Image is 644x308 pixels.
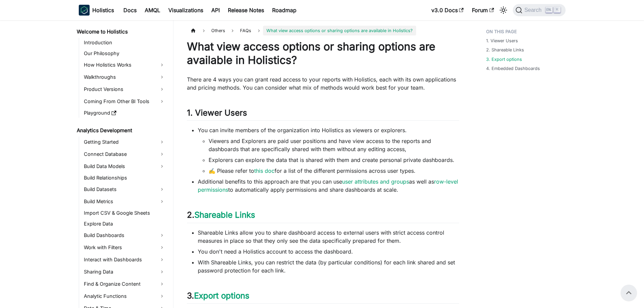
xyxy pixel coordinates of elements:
a: Introduction [82,38,167,47]
li: Additional benefits to this approach are that you can use as well as to automatically apply permi... [198,177,459,194]
a: Coming From Other BI Tools [82,96,167,107]
p: There are 4 ways you can grant read access to your reports with Holistics, each with its own appl... [187,75,459,92]
a: Docs [119,5,141,16]
a: Sharing Data [82,266,167,277]
span: Others [208,26,229,35]
li: Viewers and Explorers are paid user positions and have view access to the reports and dashboards ... [209,137,459,153]
a: Import CSV & Google Sheets [82,208,167,218]
a: Analytic Functions [82,291,167,302]
a: Our Philosophy [82,49,167,58]
nav: Breadcrumbs [187,26,459,35]
a: 3. Export options [486,56,522,63]
button: Scroll back to top [621,285,637,301]
span: What view access options or sharing options are available in Holistics? [263,26,416,35]
a: Roadmap [268,5,301,16]
li: ✍️ Please refer to for a list of the different permissions across user types. [209,167,459,175]
button: Search (Ctrl+K) [513,4,565,16]
a: Build Datasets [82,184,167,195]
a: Walkthroughs [82,72,167,82]
a: v3.0 Docs [427,5,468,16]
h1: What view access options or sharing options are available in Holistics? [187,40,459,67]
a: Build Relationships [82,173,167,183]
nav: Docs sidebar [72,20,173,308]
button: Switch between dark and light mode (currently light mode) [498,5,509,16]
h2: 2. [187,210,459,223]
a: 1. Viewer Users [486,38,518,44]
a: Forum [468,5,498,16]
a: user attributes and groups [342,178,409,185]
img: Holistics [79,5,90,16]
a: 2. Shareable Links [486,47,524,53]
a: Product Versions [82,84,167,95]
a: Playground [82,108,167,118]
a: AMQL [141,5,164,16]
a: How Holistics Works [82,60,167,70]
a: Find & Organize Content [82,279,167,289]
li: You don't need a Holistics account to access the dashboard. [198,247,459,256]
span: Search [522,7,546,13]
a: Welcome to Holistics [75,27,167,37]
a: Build Data Models [82,161,167,172]
a: Work with Filters [82,242,167,253]
kbd: K [554,7,560,13]
li: Explorers can explore the data that is shared with them and create personal private dashboards. [209,156,459,164]
a: Home page [187,26,200,35]
a: API [207,5,224,16]
a: HolisticsHolistics [79,5,114,16]
a: Build Dashboards [82,230,167,241]
li: Shareable Links allow you to share dashboard access to external users with strict access control ... [198,229,459,245]
b: Holistics [92,6,114,14]
li: With Shareable Links, you can restrict the data (by particular conditions) for each link shared a... [198,258,459,275]
a: Interact with Dashboards [82,254,167,265]
span: FAQs [237,26,255,35]
a: Shareable Links [194,210,255,220]
a: Visualizations [164,5,207,16]
a: this doc [254,167,275,174]
li: You can invite members of the organization into Holistics as viewers or explorers. [198,126,459,175]
a: Getting Started [82,137,167,147]
a: Analytics Development [75,126,167,135]
a: 4. Embedded Dashboards [486,65,540,72]
a: Explore Data [82,219,167,229]
a: Release Notes [224,5,268,16]
h2: 1. Viewer Users [187,108,459,121]
a: Connect Database [82,149,167,160]
h2: 3. [187,291,459,304]
a: Build Metrics [82,196,167,207]
a: Export options [194,291,249,301]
